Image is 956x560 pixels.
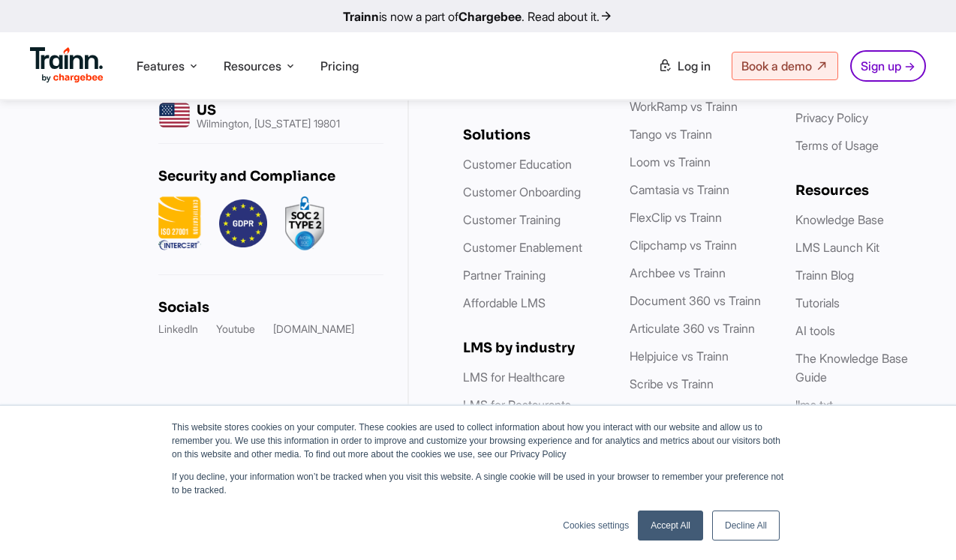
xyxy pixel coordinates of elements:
[795,351,908,385] a: The Knowledge Base Guide
[197,102,340,118] h6: US
[795,323,835,338] a: AI tools
[463,127,600,143] h6: Solutions
[224,58,281,74] span: Resources
[158,168,383,184] h6: Security and Compliance
[137,58,185,74] span: Features
[158,322,198,337] a: LinkedIn
[463,212,561,227] a: Customer Training
[172,421,784,461] p: This website stores cookies on your computer. These cookies are used to collect information about...
[630,293,761,308] a: Document 360 vs Trainn
[320,58,359,73] a: Pricing
[630,321,755,336] a: Articulate 360 vs Trainn
[463,184,581,199] a: Customer Onboarding
[158,299,383,316] h6: Socials
[795,182,932,199] h6: Resources
[630,99,738,114] a: WorkRamp vs Trainn
[630,265,726,280] a: Archbee vs Trainn
[630,349,729,364] a: Helpjuice vs Trainn
[463,268,546,283] a: Partner Training
[285,196,324,250] img: soc2
[630,182,729,197] a: Camtasia vs Trainn
[463,370,565,385] a: LMS for Healthcare
[630,376,714,391] a: Scribe vs Trainn
[630,210,722,225] a: FlexClip vs Trainn
[463,157,572,172] a: Customer Education
[463,295,546,310] a: Affordable LMS
[741,58,812,73] span: Book a demo
[732,52,838,80] a: Book a demo
[463,397,571,412] a: LMS for Restaurants
[219,196,267,250] img: GDPR.png
[630,127,712,142] a: Tango vs Trainn
[795,110,868,125] a: Privacy Policy
[197,118,340,129] p: Wilmington, [US_STATE] 19801
[158,196,201,250] img: ISO
[30,47,104,83] img: Trainn Logo
[563,519,629,532] a: Cookies settings
[630,238,737,253] a: Clipchamp vs Trainn
[795,295,840,310] a: Tutorials
[343,9,379,24] b: Trainn
[678,58,711,73] span: Log in
[158,99,191,131] img: us headquarters
[795,240,879,255] a: LMS Launch Kit
[649,52,720,79] a: Log in
[216,322,255,337] a: Youtube
[172,470,784,497] p: If you decline, your information won’t be tracked when you visit this website. A single cookie wi...
[795,138,879,153] a: Terms of Usage
[463,340,600,356] h6: LMS by industry
[630,154,711,169] a: Loom vs Trainn
[795,397,833,412] a: llms.txt
[850,50,926,82] a: Sign up →
[463,240,582,255] a: Customer Enablement
[458,9,522,24] b: Chargebee
[273,322,354,337] a: [DOMAIN_NAME]
[795,268,854,283] a: Trainn Blog
[795,212,884,227] a: Knowledge Base
[638,511,703,541] a: Accept All
[712,511,780,541] a: Decline All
